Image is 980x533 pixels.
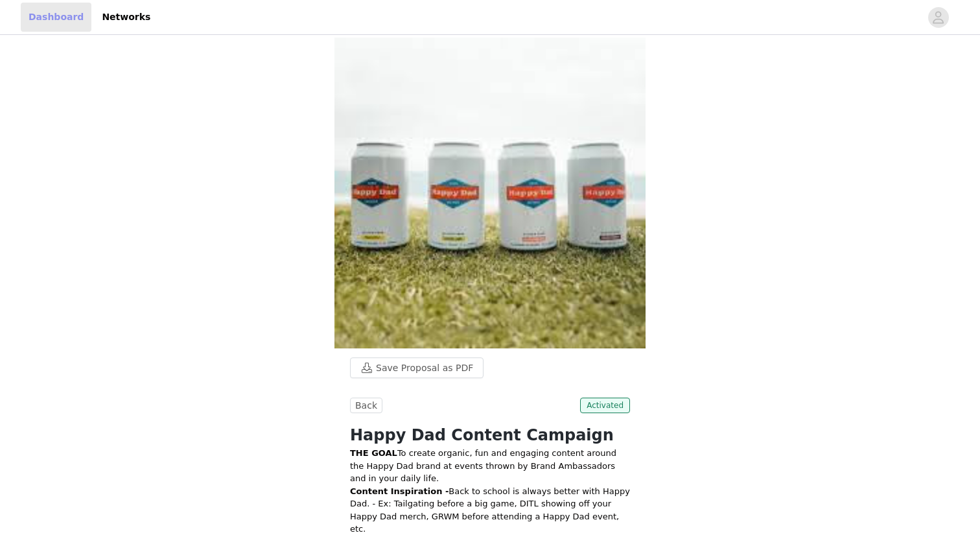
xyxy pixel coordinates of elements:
[350,398,382,413] button: Back
[350,447,630,485] p: To create organic, fun and engaging content around the Happy Dad brand at events thrown by Brand ...
[94,3,158,32] a: Networks
[350,448,397,458] strong: THE GOAL
[350,486,449,496] strong: Content Inspiration -
[21,3,91,32] a: Dashboard
[932,7,944,28] div: avatar
[350,424,630,447] h1: Happy Dad Content Campaign
[580,398,630,413] span: Activated
[334,38,646,348] img: campaign image
[350,357,484,378] button: Save Proposal as PDF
